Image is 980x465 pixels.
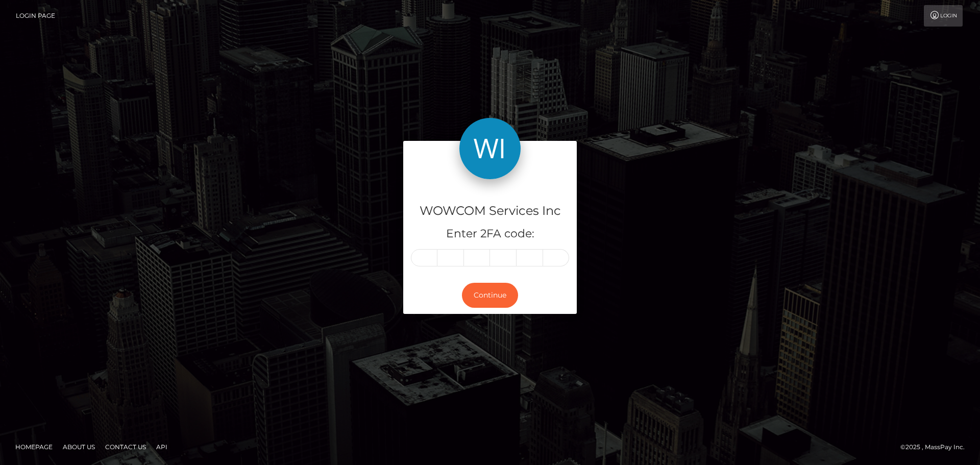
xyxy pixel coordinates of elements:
[411,202,569,220] h4: WOWCOM Services Inc
[152,439,171,455] a: API
[459,118,521,179] img: WOWCOM Services Inc
[924,5,963,27] a: Login
[411,226,569,242] h5: Enter 2FA code:
[101,439,150,455] a: Contact Us
[462,283,518,308] button: Continue
[900,442,972,453] div: © 2025 , MassPay Inc.
[11,439,57,455] a: Homepage
[16,5,55,27] a: Login Page
[59,439,99,455] a: About Us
